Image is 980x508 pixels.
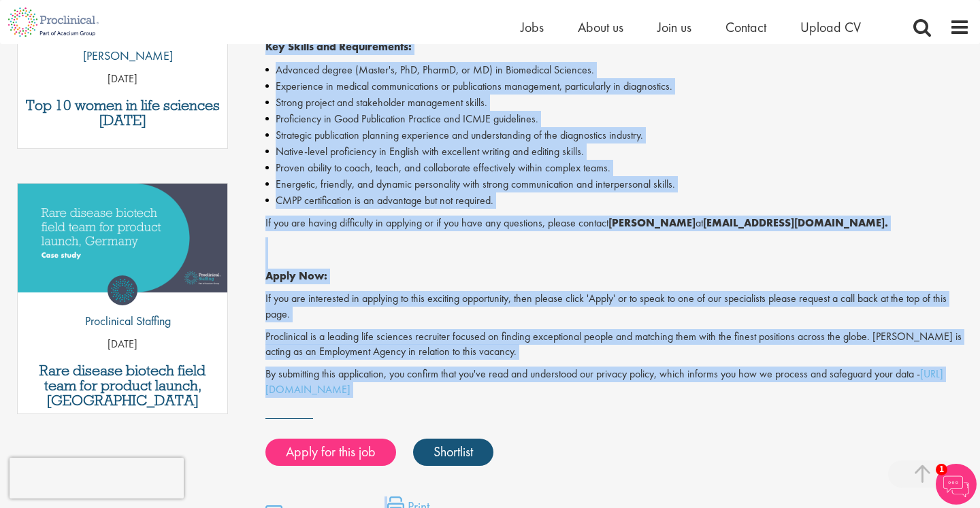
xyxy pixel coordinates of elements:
a: Contact [725,18,766,36]
a: Rare disease biotech field team for product launch, [GEOGRAPHIC_DATA] [24,363,220,408]
a: Link to a post [18,184,227,304]
li: CMPP certification is an advantage but not required. [265,192,970,209]
p: [PERSON_NAME] [73,47,173,65]
a: Top 10 women in life sciences [DATE] [24,98,220,128]
a: Join us [657,18,691,36]
strong: Key Skills and Requirements: [265,39,412,54]
li: Experience in medical communications or publications management, particularly in diagnostics. [265,78,970,95]
li: Native-level proficiency in English with excellent writing and editing skills. [265,143,970,160]
strong: Apply Now: [265,269,327,283]
li: Energetic, friendly, and dynamic personality with strong communication and interpersonal skills. [265,176,970,192]
p: Proclinical is a leading life sciences recruiter focused on finding exceptional people and matchi... [265,329,970,360]
a: Shortlist [413,439,493,466]
a: Upload CV [800,18,861,36]
p: [DATE] [18,337,227,352]
a: Proclinical Staffing Proclinical Staffing [75,275,171,337]
a: Jobs [521,18,544,36]
a: Apply for this job [265,439,396,466]
a: About us [578,18,623,36]
strong: [PERSON_NAME] [608,216,696,230]
a: [URL][DOMAIN_NAME] [265,367,943,396]
p: By submitting this application, you confirm that you've read and understood our privacy policy, w... [265,367,970,398]
li: Strong project and stakeholder management skills. [265,95,970,111]
iframe: reCAPTCHA [10,458,184,498]
p: [DATE] [18,71,227,87]
span: 1 [936,464,947,475]
img: Chatbot [936,464,977,505]
li: Strategic publication planning experience and understanding of the diagnostics industry. [265,127,970,143]
p: If you are having difficulty in applying or if you have any questions, please contact at [265,216,970,231]
li: Proficiency in Good Publication Practice and ICMJE guidelines. [265,111,970,127]
li: Advanced degree (Master's, PhD, PharmD, or MD) in Biomedical Sciences. [265,62,970,78]
strong: [EMAIL_ADDRESS][DOMAIN_NAME]. [703,216,888,230]
li: Proven ability to coach, teach, and collaborate effectively within complex teams. [265,160,970,176]
p: If you are interested in applying to this exciting opportunity, then please click 'Apply' or to s... [265,291,970,322]
img: Proclinical Staffing [108,275,137,305]
p: Proclinical Staffing [75,312,171,330]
